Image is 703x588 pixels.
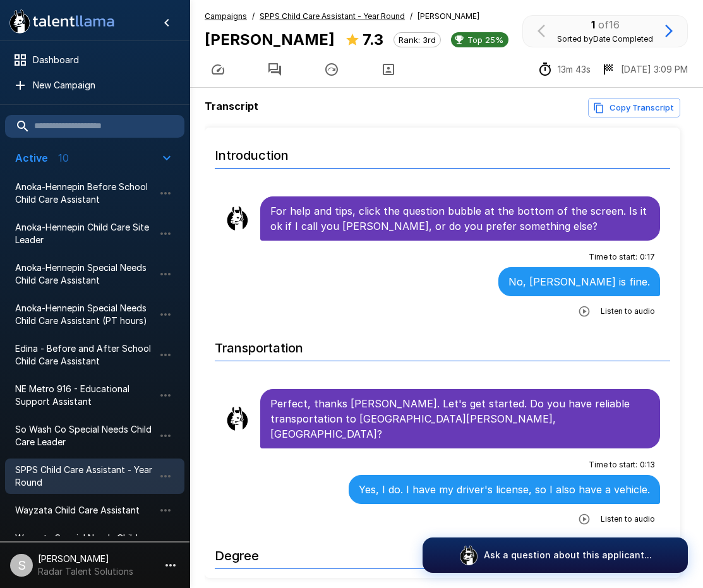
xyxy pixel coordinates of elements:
span: / [252,10,255,23]
img: llama_clean.png [225,406,250,431]
img: logo_glasses@2x.png [459,545,479,565]
span: 0 : 17 [640,251,655,263]
p: Ask a question about this applicant... [484,549,652,561]
b: 7.3 [363,30,383,49]
span: Listen to audio [601,305,655,318]
p: Yes, I do. I have my driver's license, so I also have a vehicle. [359,482,650,497]
h6: Transportation [215,328,670,361]
u: SPPS Child Care Assistant - Year Round [260,11,405,21]
div: The date and time when the interview was completed [601,62,688,77]
b: Transcript [205,100,258,112]
p: For help and tips, click the question bubble at the bottom of the screen. Is it ok if I call you ... [270,203,650,234]
p: No, [PERSON_NAME] is fine. [508,274,650,289]
p: Perfect, thanks [PERSON_NAME]. Let's get started. Do you have reliable transportation to [GEOGRAP... [270,396,650,441]
span: Top 25% [462,35,508,45]
span: 0 : 13 [640,459,655,471]
b: [PERSON_NAME] [205,30,335,49]
span: / [410,10,412,23]
p: 13m 43s [558,63,591,76]
p: [DATE] 3:09 PM [621,63,688,76]
button: Ask a question about this applicant... [423,537,688,573]
span: Rank: 3rd [394,35,440,45]
span: Time to start : [589,459,637,471]
span: Listen to audio [601,513,655,525]
u: Campaigns [205,11,247,21]
span: of 16 [598,18,620,31]
span: Sorted by Date Completed [557,34,653,44]
h6: Introduction [215,135,670,169]
span: Time to start : [589,251,637,263]
img: llama_clean.png [225,206,250,231]
b: 1 [591,18,595,31]
span: [PERSON_NAME] [418,10,479,23]
div: The time between starting and completing the interview [538,62,591,77]
h6: Degree [215,536,670,569]
button: Copy transcript [588,98,680,117]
